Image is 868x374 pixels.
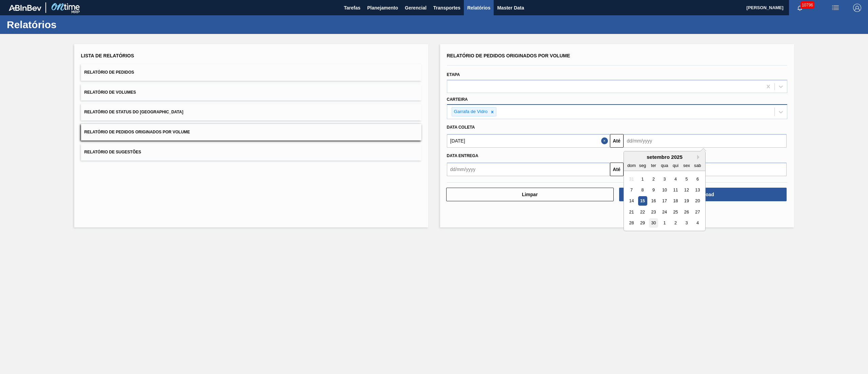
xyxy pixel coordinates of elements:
[789,3,811,13] button: Notificações
[624,134,787,148] input: dd/mm/yyyy
[367,4,398,12] span: Planejamento
[84,150,141,154] span: Relatório de Sugestões
[697,155,702,160] button: Next Month
[81,104,421,120] button: Relatório de Status do [GEOGRAPHIC_DATA]
[610,163,624,176] button: Até
[84,110,183,114] span: Relatório de Status do [GEOGRAPHIC_DATA]
[693,161,702,170] div: sab
[671,185,680,194] div: Choose quinta-feira, 11 de setembro de 2025
[660,197,669,206] div: Choose quarta-feira, 17 de setembro de 2025
[433,4,460,12] span: Transportes
[7,21,127,29] h1: Relatórios
[610,134,624,148] button: Até
[638,197,647,206] div: Choose segunda-feira, 15 de setembro de 2025
[638,219,647,228] div: Choose segunda-feira, 29 de setembro de 2025
[693,219,702,228] div: Choose sábado, 4 de outubro de 2025
[84,130,190,134] span: Relatório de Pedidos Originados por Volume
[682,185,691,194] div: Choose sexta-feira, 12 de setembro de 2025
[649,161,658,170] div: ter
[447,125,475,130] span: Data coleta
[682,161,691,170] div: sex
[693,197,702,206] div: Choose sábado, 20 de setembro de 2025
[660,207,669,217] div: Choose quarta-feira, 24 de setembro de 2025
[627,219,636,228] div: Choose domingo, 28 de setembro de 2025
[693,207,702,217] div: Choose sábado, 27 de setembro de 2025
[497,4,524,12] span: Master Data
[446,188,614,201] button: Limpar
[81,124,421,141] button: Relatório de Pedidos Originados por Volume
[627,185,636,194] div: Choose domingo, 7 de setembro de 2025
[627,207,636,217] div: Choose domingo, 21 de setembro de 2025
[447,163,610,176] input: dd/mm/yyyy
[81,53,134,58] span: Lista de Relatórios
[467,4,490,12] span: Relatórios
[660,185,669,194] div: Choose quarta-feira, 10 de setembro de 2025
[626,173,703,228] div: month 2025-09
[9,5,41,11] img: TNhmsLtSVTkK8tSr43FrP2fwEKptu5GPRR3wAAAABJRU5ErkJggg==
[619,188,787,201] button: Download
[660,174,669,184] div: Choose quarta-feira, 3 de setembro de 2025
[405,4,427,12] span: Gerencial
[693,174,702,184] div: Choose sábado, 6 de setembro de 2025
[853,4,861,12] img: Logout
[627,197,636,206] div: Choose domingo, 14 de setembro de 2025
[671,219,680,228] div: Choose quinta-feira, 2 de outubro de 2025
[447,134,610,148] input: dd/mm/yyyy
[81,64,421,81] button: Relatório de Pedidos
[344,4,360,12] span: Tarefas
[84,70,134,75] span: Relatório de Pedidos
[831,4,840,12] img: userActions
[638,174,647,184] div: Choose segunda-feira, 1 de setembro de 2025
[649,219,658,228] div: Choose terça-feira, 30 de setembro de 2025
[671,174,680,184] div: Choose quinta-feira, 4 de setembro de 2025
[649,207,658,217] div: Choose terça-feira, 23 de setembro de 2025
[81,84,421,101] button: Relatório de Volumes
[601,134,610,148] button: Close
[682,219,691,228] div: Choose sexta-feira, 3 de outubro de 2025
[682,207,691,217] div: Choose sexta-feira, 26 de setembro de 2025
[693,185,702,194] div: Choose sábado, 13 de setembro de 2025
[447,153,478,158] span: Data entrega
[801,1,814,9] span: 10796
[447,72,460,77] label: Etapa
[627,174,636,184] div: Not available domingo, 31 de agosto de 2025
[638,161,647,170] div: seg
[84,90,136,95] span: Relatório de Volumes
[682,197,691,206] div: Choose sexta-feira, 19 de setembro de 2025
[624,154,705,160] div: setembro 2025
[671,161,680,170] div: qui
[638,185,647,194] div: Choose segunda-feira, 8 de setembro de 2025
[671,197,680,206] div: Choose quinta-feira, 18 de setembro de 2025
[447,97,468,102] label: Carteira
[649,174,658,184] div: Choose terça-feira, 2 de setembro de 2025
[627,161,636,170] div: dom
[660,219,669,228] div: Choose quarta-feira, 1 de outubro de 2025
[649,197,658,206] div: Choose terça-feira, 16 de setembro de 2025
[452,108,489,116] div: Garrafa de Vidro
[649,185,658,194] div: Choose terça-feira, 9 de setembro de 2025
[671,207,680,217] div: Choose quinta-feira, 25 de setembro de 2025
[682,174,691,184] div: Choose sexta-feira, 5 de setembro de 2025
[638,207,647,217] div: Choose segunda-feira, 22 de setembro de 2025
[447,53,570,58] span: Relatório de Pedidos Originados por Volume
[81,144,421,161] button: Relatório de Sugestões
[660,161,669,170] div: qua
